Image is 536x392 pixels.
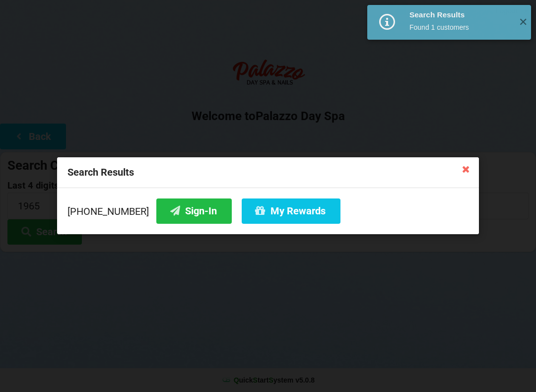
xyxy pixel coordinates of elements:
button: My Rewards [242,198,340,224]
div: Found 1 customers [409,22,511,32]
button: Sign-In [156,198,232,224]
div: [PHONE_NUMBER] [67,198,469,224]
div: Search Results [57,157,479,188]
div: Search Results [409,10,511,20]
